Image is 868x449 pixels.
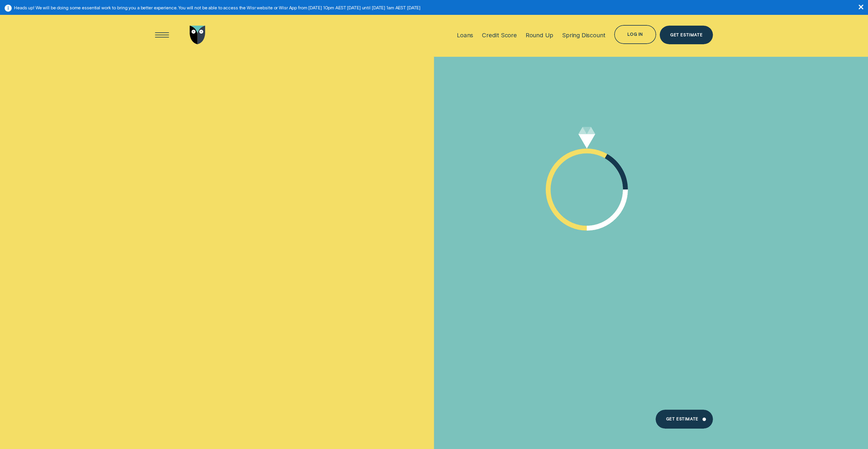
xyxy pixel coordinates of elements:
div: Credit Score [482,31,517,39]
a: Get Estimate [656,410,713,429]
h4: A little help for your big day [155,175,338,263]
a: Credit Score [482,14,517,56]
div: Spring Discount [562,31,605,39]
button: Open Menu [153,26,172,45]
a: Spring Discount [562,14,605,56]
div: Round Up [526,31,553,39]
div: Loans [457,31,473,39]
a: Round Up [526,14,553,56]
a: Loans [457,14,473,56]
a: Get Estimate [660,26,713,45]
img: Wisr [190,26,205,45]
a: Go to home page [188,14,207,56]
button: Log in [614,25,656,44]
